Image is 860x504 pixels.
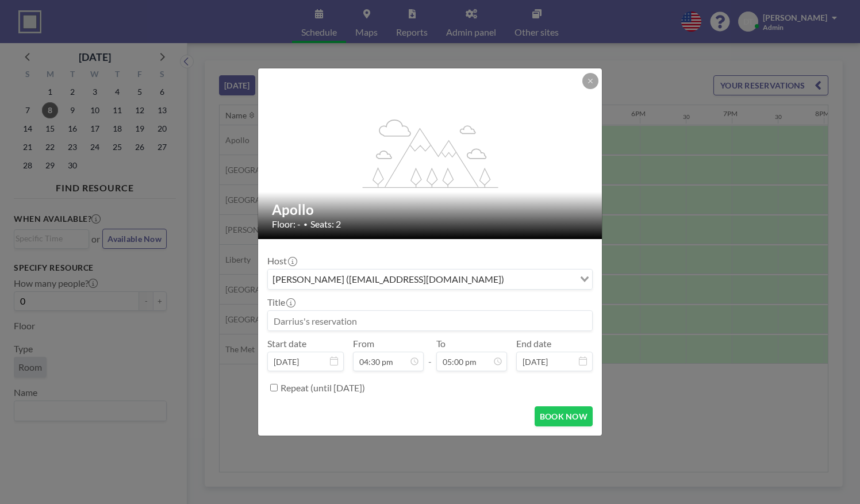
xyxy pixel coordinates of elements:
label: End date [516,338,551,349]
label: Title [267,297,294,308]
label: Start date [267,338,306,349]
div: Search for option [268,270,592,289]
input: Search for option [508,272,573,287]
h2: Apollo [272,201,589,218]
span: [PERSON_NAME] ([EMAIL_ADDRESS][DOMAIN_NAME]) [270,272,506,287]
span: Seats: 2 [310,218,341,230]
label: To [436,338,446,349]
span: • [304,220,308,229]
label: Repeat (until [DATE]) [281,382,365,394]
span: Floor: - [272,218,301,230]
button: BOOK NOW [535,406,593,426]
label: Host [267,255,296,267]
span: - [428,342,432,367]
label: From [353,338,374,349]
g: flex-grow: 1.2; [363,118,498,187]
input: Darrius's reservation [268,311,592,330]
